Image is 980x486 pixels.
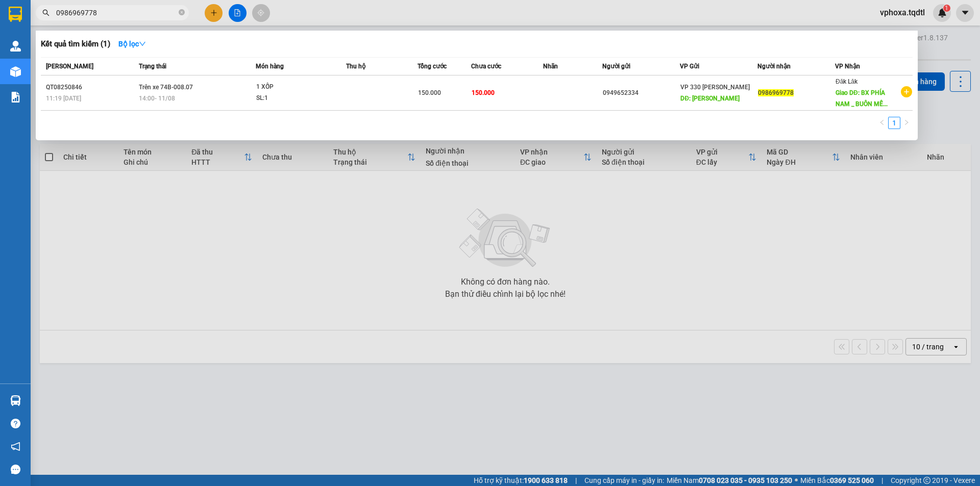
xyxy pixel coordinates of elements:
[418,89,441,96] span: 150.000
[543,63,558,70] span: Nhãn
[179,9,185,15] span: close-circle
[179,8,185,18] span: close-circle
[10,395,21,406] img: warehouse-icon
[836,89,888,108] span: Giao DĐ: BX PHÍA NAM _ BUÔN MÊ...
[835,63,860,70] span: VP Nhận
[11,419,20,428] span: question-circle
[758,89,794,96] span: 0986969778
[602,63,630,70] span: Người gửi
[139,63,166,70] span: Trạng thái
[9,7,22,22] img: logo-vxr
[418,63,447,70] span: Tổng cước
[46,63,93,70] span: [PERSON_NAME]
[56,7,177,18] input: Tìm tên, số ĐT hoặc mã đơn
[46,82,136,93] div: QT08250846
[680,95,740,102] span: DĐ: [PERSON_NAME]
[879,119,885,125] span: left
[876,117,888,129] button: left
[900,117,913,129] li: Next Page
[346,63,365,70] span: Thu hộ
[603,88,679,98] div: 0949652334
[472,89,495,96] span: 150.000
[41,39,110,49] h3: Kết quả tìm kiếm ( 1 )
[139,95,175,102] span: 14:00 - 11/08
[46,95,81,102] span: 11:19 [DATE]
[680,84,750,91] span: VP 330 [PERSON_NAME]
[471,63,501,70] span: Chưa cước
[139,84,193,91] span: Trên xe 74B-008.07
[876,117,888,129] li: Previous Page
[256,63,284,70] span: Món hàng
[110,36,154,52] button: Bộ lọcdown
[757,63,791,70] span: Người nhận
[139,40,146,47] span: down
[10,66,21,77] img: warehouse-icon
[10,41,21,52] img: warehouse-icon
[42,9,50,16] span: search
[256,93,333,104] div: SL: 1
[903,119,910,125] span: right
[11,465,20,474] span: message
[889,117,900,129] a: 1
[888,117,900,129] li: 1
[900,117,913,129] button: right
[680,63,699,70] span: VP Gửi
[11,442,20,451] span: notification
[256,82,333,93] div: 1 XỐP
[10,92,21,103] img: solution-icon
[118,40,146,48] strong: Bộ lọc
[901,86,912,97] span: plus-circle
[836,78,857,85] span: Đăk Lăk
